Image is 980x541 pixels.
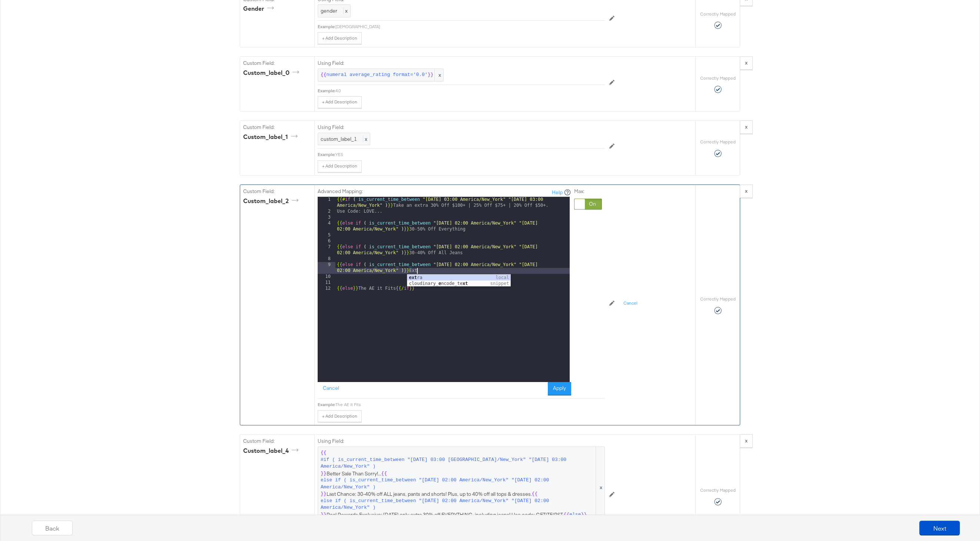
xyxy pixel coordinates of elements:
strong: x [745,59,748,66]
label: Custom Field: [243,438,311,445]
button: Apply [548,382,571,395]
button: Cancel [318,382,344,395]
span: {{ [321,449,327,457]
button: x [740,185,753,198]
span: x [434,69,443,81]
div: 9 [318,262,335,274]
span: gender [321,7,337,14]
a: Help [552,189,563,196]
div: Example: [318,402,335,408]
label: Custom Field: [243,124,311,131]
div: 12 [318,286,335,292]
label: Correctly Mapped [700,296,736,302]
div: 5 [318,232,335,238]
button: x [740,56,753,70]
label: Max: [574,188,602,195]
label: Custom Field: [243,188,311,195]
button: + Add Description [318,160,362,172]
span: Better Sale Than Sorry!... Last Chance: 30-40% off ALL jeans, pants and shorts! Plus, up to 40% o... [321,449,602,525]
div: Example: [318,152,335,157]
button: Back [32,521,73,535]
span: }} [321,491,327,498]
span: x [363,136,367,142]
button: + Add Description [318,32,362,44]
span: }} [428,72,434,79]
div: [DEMOGRAPHIC_DATA] [335,24,605,30]
div: 2 [318,209,335,215]
label: Using Field: [318,438,605,445]
label: Using Field: [318,124,605,131]
span: x [596,447,605,528]
button: Cancel [619,298,642,309]
button: + Add Description [318,96,362,108]
span: }} [321,470,327,477]
label: Advanced Mapping: [318,188,363,195]
div: 1 [318,197,335,209]
span: {{ [321,72,327,79]
strong: x [745,437,748,444]
span: {{ [381,470,387,477]
div: Example: [318,88,335,94]
div: 3 [318,215,335,220]
div: gender [243,4,277,13]
label: Correctly Mapped [700,139,736,145]
span: x [343,7,348,14]
div: 10 [318,274,335,280]
span: {{ [532,491,538,498]
div: custom_label_0 [243,69,302,77]
label: Correctly Mapped [700,75,736,81]
div: custom_label_4 [243,447,301,455]
button: + Add Description [318,410,362,422]
div: 6 [318,238,335,244]
div: The AE it Fits [335,402,605,408]
span: else if ( is_current_time_between "[DATE] 02:00 America/New_York" "[DATE] 02:00 America/New_York" ) [321,477,595,491]
label: Using Field: [318,60,605,67]
span: custom_label_1 [321,136,357,142]
div: 7 [318,244,335,256]
span: else if ( is_current_time_between "[DATE] 02:00 America/New_York" "[DATE] 02:00 America/New_York" ) [321,498,595,511]
div: 11 [318,280,335,286]
span: #if ( is_current_time_between "[DATE] 03:00 [GEOGRAPHIC_DATA]/New_York" "[DATE] 03:00 America/New... [321,457,595,470]
span: numeral average_rating format='0.0' [327,72,428,79]
div: 4 [318,220,335,232]
button: x [740,434,753,448]
label: Correctly Mapped [700,487,736,493]
button: Next [919,521,960,535]
button: x [740,120,753,134]
label: Correctly Mapped [700,11,736,17]
strong: x [745,123,748,130]
div: 8 [318,256,335,262]
div: 4.0 [335,88,605,94]
label: Custom Field: [243,60,311,67]
div: custom_label_1 [243,133,300,141]
strong: x [745,187,748,194]
div: YES [335,152,605,157]
div: Example: [318,24,335,30]
div: custom_label_2 [243,197,301,205]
